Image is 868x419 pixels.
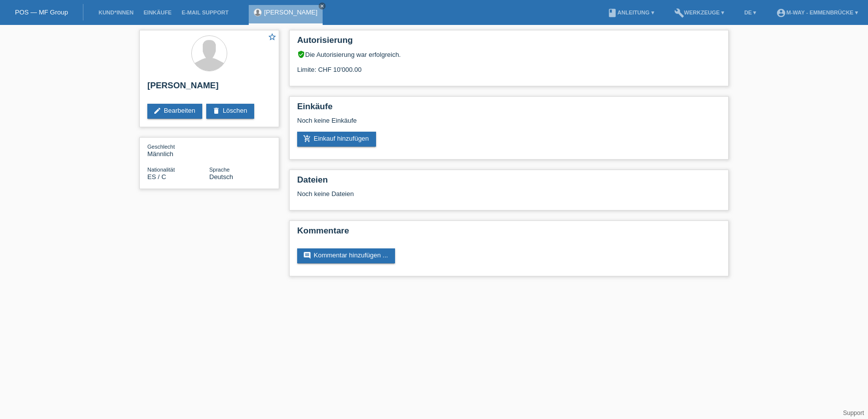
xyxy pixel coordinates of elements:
[147,143,209,158] div: Männlich
[297,50,721,58] div: Die Autorisierung war erfolgreich.
[320,3,325,8] i: close
[297,58,721,73] div: Limite: CHF 10'000.00
[843,410,864,417] a: Support
[297,175,721,190] h2: Dateien
[776,8,786,18] i: account_circle
[268,32,277,43] a: star_border
[297,117,721,132] div: Noch keine Einkäufe
[303,135,311,143] i: add_shopping_cart
[602,9,659,15] a: bookAnleitung ▾
[93,9,138,15] a: Kund*innen
[147,104,202,119] a: editBearbeiten
[297,50,305,58] i: verified_user
[607,8,617,18] i: book
[297,102,721,117] h2: Einkäufe
[268,32,277,41] i: star_border
[209,167,230,173] span: Sprache
[212,107,220,115] i: delete
[147,144,175,150] span: Geschlecht
[674,8,684,18] i: build
[297,132,376,147] a: add_shopping_cartEinkauf hinzufügen
[147,81,271,96] h2: [PERSON_NAME]
[319,2,326,9] a: close
[669,9,730,15] a: buildWerkzeuge ▾
[15,8,68,16] a: POS — MF Group
[206,104,254,119] a: deleteLöschen
[153,107,161,115] i: edit
[771,9,863,15] a: account_circlem-way - Emmenbrücke ▾
[303,251,311,259] i: comment
[147,167,175,173] span: Nationalität
[739,9,761,15] a: DE ▾
[177,9,234,15] a: E-Mail Support
[297,248,395,263] a: commentKommentar hinzufügen ...
[297,190,602,198] div: Noch keine Dateien
[264,8,318,16] a: [PERSON_NAME]
[147,173,166,181] span: Spanien / C / 03.07.1981
[209,173,233,181] span: Deutsch
[138,9,176,15] a: Einkäufe
[297,35,721,50] h2: Autorisierung
[297,226,721,241] h2: Kommentare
